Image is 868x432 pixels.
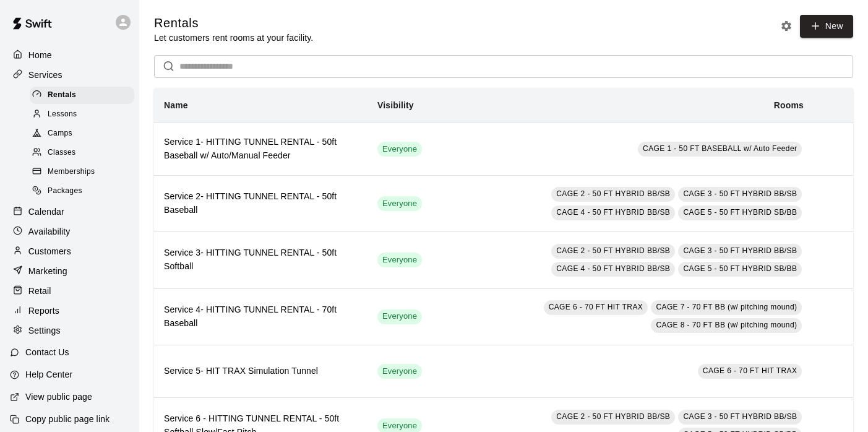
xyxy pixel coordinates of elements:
p: Retail [28,285,51,297]
a: Calendar [10,202,129,221]
p: Availability [28,225,71,238]
p: Calendar [28,205,64,218]
span: Everyone [377,254,422,266]
a: Home [10,46,129,64]
span: Lessons [48,108,77,121]
a: Services [10,66,129,84]
div: Memberships [30,163,134,181]
a: Rentals [30,85,139,105]
div: Lessons [30,106,134,123]
b: Rooms [774,100,804,110]
a: Lessons [30,105,139,124]
span: Everyone [377,198,422,210]
p: Home [28,49,52,61]
span: CAGE 2 - 50 FT HYBRID BB/SB [556,246,670,255]
span: Everyone [377,366,422,378]
span: CAGE 2 - 50 FT HYBRID BB/SB [556,189,670,198]
p: Customers [28,245,71,257]
span: CAGE 2 - 50 FT HYBRID BB/SB [556,412,670,421]
span: Everyone [377,311,422,322]
span: Everyone [377,420,422,432]
p: Copy public page link [25,413,110,425]
p: Help Center [25,368,72,381]
div: This service is visible to all of your customers [377,142,422,157]
a: New [800,15,853,38]
a: Reports [10,301,129,320]
span: Everyone [377,144,422,155]
a: Classes [30,144,139,163]
a: Retail [10,282,129,300]
span: CAGE 3 - 50 FT HYBRID BB/SB [683,189,797,198]
span: Memberships [48,166,95,178]
h5: Rentals [154,15,313,32]
a: Marketing [10,262,129,280]
div: Rentals [30,87,134,104]
span: Rentals [48,89,76,102]
span: CAGE 6 - 70 FT HIT TRAX [549,303,643,311]
span: CAGE 3 - 50 FT HYBRID BB/SB [683,412,797,421]
a: Availability [10,222,129,241]
span: CAGE 4 - 50 FT HYBRID BB/SB [556,208,670,217]
span: CAGE 3 - 50 FT HYBRID BB/SB [683,246,797,255]
h6: Service 5- HIT TRAX Simulation Tunnel [164,365,358,378]
a: Customers [10,242,129,261]
span: CAGE 5 - 50 FT HYBRID SB/BB [683,264,797,273]
button: Rental settings [777,17,796,35]
p: Settings [28,324,61,337]
b: Name [164,100,188,110]
a: Camps [30,124,139,144]
p: Services [28,69,62,81]
p: Reports [28,305,59,317]
span: CAGE 5 - 50 FT HYBRID SB/BB [683,208,797,217]
a: Settings [10,321,129,340]
p: Let customers rent rooms at your facility. [154,32,313,44]
h6: Service 3- HITTING TUNNEL RENTAL - 50ft Softball [164,246,358,274]
span: CAGE 1 - 50 FT BASEBALL w/ Auto Feeder [643,144,797,153]
div: This service is visible to all of your customers [377,196,422,211]
div: This service is visible to all of your customers [377,253,422,267]
h6: Service 4- HITTING TUNNEL RENTAL - 70ft Baseball [164,303,358,330]
span: Camps [48,127,72,140]
span: CAGE 6 - 70 FT HIT TRAX [703,366,797,375]
a: Memberships [30,163,139,182]
span: CAGE 7 - 70 FT BB (w/ pitching mound) [656,303,797,311]
span: Classes [48,147,75,159]
a: Packages [30,182,139,201]
h6: Service 1- HITTING TUNNEL RENTAL - 50ft Baseball w/ Auto/Manual Feeder [164,136,358,163]
div: This service is visible to all of your customers [377,364,422,379]
div: This service is visible to all of your customers [377,309,422,324]
p: View public page [25,391,92,403]
span: CAGE 8 - 70 FT BB (w/ pitching mound) [656,321,797,329]
p: Contact Us [25,346,69,358]
span: CAGE 4 - 50 FT HYBRID BB/SB [556,264,670,273]
h6: Service 2- HITTING TUNNEL RENTAL - 50ft Baseball [164,190,358,217]
span: Packages [48,185,82,197]
div: Packages [30,183,134,200]
div: Camps [30,125,134,142]
div: Classes [30,144,134,162]
p: Marketing [28,265,67,277]
b: Visibility [377,100,414,110]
